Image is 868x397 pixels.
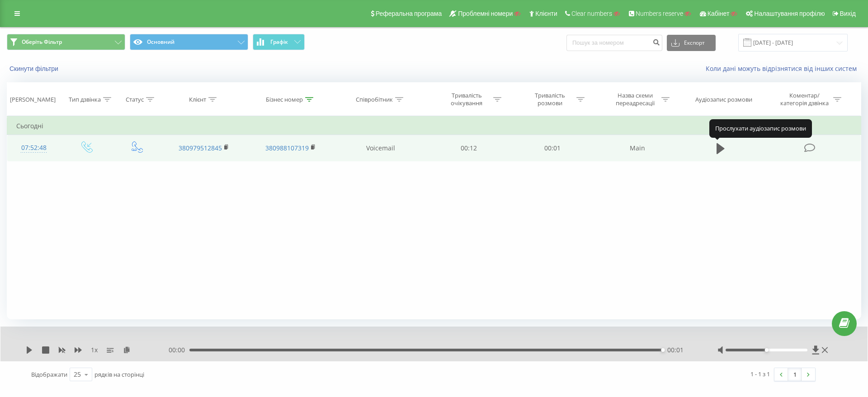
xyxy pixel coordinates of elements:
[708,10,730,17] span: Кабінет
[189,96,206,103] div: Клієнт
[611,92,659,107] div: Назва схеми переадресації
[778,92,831,107] div: Коментар/категорія дзвінка
[443,92,491,107] div: Тривалість очікування
[764,348,768,352] div: Accessibility label
[750,369,770,378] div: 1 - 1 з 1
[94,370,144,378] span: рядків на сторінці
[706,64,861,73] a: Коли дані можуть відрізнятися вiд інших систем
[7,34,125,50] button: Оберіть Фільтр
[265,144,309,152] a: 380988107319
[788,368,802,381] a: 1
[566,35,662,51] input: Пошук за номером
[636,10,683,17] span: Numbers reserve
[571,10,612,17] span: Clear numbers
[130,34,248,50] button: Основний
[7,117,861,135] td: Сьогодні
[535,10,557,17] span: Клієнти
[526,92,574,107] div: Тривалість розмови
[754,10,825,17] span: Налаштування профілю
[356,96,393,103] div: Співробітник
[74,370,81,379] div: 25
[7,65,63,73] button: Скинути фільтри
[334,135,427,161] td: Voicemail
[69,96,101,103] div: Тип дзвінка
[22,38,62,46] span: Оберіть Фільтр
[594,135,681,161] td: Main
[458,10,513,17] span: Проблемні номери
[270,39,288,45] span: Графік
[179,144,222,152] a: 380979512845
[709,119,812,137] div: Прослухати аудіозапис розмови
[91,346,98,355] span: 1 x
[10,96,56,103] div: [PERSON_NAME]
[253,34,305,50] button: Графік
[667,35,716,51] button: Експорт
[667,346,684,355] span: 00:01
[126,96,144,103] div: Статус
[840,10,856,17] span: Вихід
[510,135,594,161] td: 00:01
[376,10,442,17] span: Реферальна програма
[31,370,67,378] span: Відображати
[661,348,665,352] div: Accessibility label
[169,346,189,355] span: 00:00
[695,96,752,103] div: Аудіозапис розмови
[16,139,52,157] div: 07:52:48
[266,96,303,103] div: Бізнес номер
[427,135,510,161] td: 00:12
